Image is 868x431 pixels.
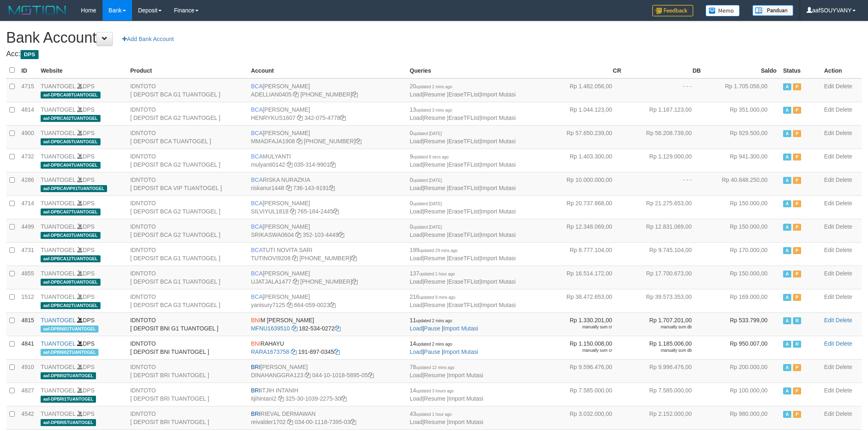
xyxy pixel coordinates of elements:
[37,149,127,172] td: DPS
[448,91,479,98] a: EraseTFList
[624,242,704,266] td: Rp 9.745.104,00
[624,125,704,149] td: Rp 58.208.739,00
[783,154,791,160] span: Active
[251,293,263,300] span: BCA
[448,278,479,285] a: EraseTFList
[783,271,791,277] span: Active
[248,219,407,242] td: [PERSON_NAME] 352-103-4449
[419,248,457,253] span: updated 29 mins ago
[704,195,780,219] td: Rp 150.000,00
[624,289,704,312] td: Rp 39.573.353,00
[413,225,442,229] span: updated [DATE]
[624,172,704,195] td: - - -
[37,195,127,219] td: DPS
[704,289,780,312] td: Rp 169.000,00
[704,125,780,149] td: Rp 929.500,00
[824,364,834,370] a: Edit
[127,312,247,336] td: IDNTOTO [ DEPOSIT BNI G1 TUANTOGEL ]
[251,161,285,168] a: mulyanti0142
[824,410,834,417] a: Edit
[41,130,75,136] a: TUANTOGEL
[41,115,100,122] span: aaf-DPBCA02TUANTOGEL
[448,161,479,168] a: EraseTFList
[824,223,834,230] a: Edit
[752,5,793,16] img: panduan.png
[410,106,452,113] span: 13
[481,138,516,144] a: Import Mutasi
[410,177,516,191] span: | | |
[251,185,284,191] a: riskanur1448
[416,108,452,112] span: updated 3 mins ago
[251,130,263,136] span: BCA
[251,138,295,144] a: MMADFAJA1908
[251,255,290,261] a: TUTINOVI9208
[481,232,516,238] a: Import Mutasi
[410,91,423,98] a: Load
[424,302,445,308] a: Resume
[127,78,247,102] td: IDNTOTO [ DEPOSIT BCA G1 TUANTOGEL ]
[248,289,407,312] td: [PERSON_NAME] 664-059-0023
[793,247,801,254] span: Paused
[424,395,445,402] a: Resume
[410,106,516,121] span: | | |
[251,153,263,160] span: BCA
[251,91,292,98] a: ADELLIAN0405
[793,294,801,301] span: Paused
[410,185,423,191] a: Load
[41,255,100,262] span: aaf-DPBCA12TUANTOGEL
[41,410,75,417] a: TUANTOGEL
[836,270,852,277] a: Delete
[410,115,423,121] a: Load
[410,208,423,215] a: Load
[793,271,801,277] span: Paused
[37,289,127,312] td: DPS
[545,172,624,195] td: Rp 10.000.000,00
[793,83,801,90] span: Paused
[780,62,821,78] th: Status
[248,195,407,219] td: [PERSON_NAME] 765-184-2445
[37,266,127,289] td: DPS
[448,232,479,238] a: EraseTFList
[41,162,100,169] span: aaf-DPBCA04TUANTOGEL
[545,102,624,125] td: Rp 1.044.123,00
[251,270,263,277] span: BCA
[783,247,791,254] span: Active
[824,200,834,206] a: Edit
[41,340,75,347] a: TUANTOGEL
[424,185,445,191] a: Resume
[248,172,407,195] td: RISKA NURAZKIA 736-143-9191
[545,289,624,312] td: Rp 38.472.653,00
[706,5,740,16] img: Button%20Memo.svg
[37,336,127,359] td: DPS
[836,106,852,113] a: Delete
[127,195,247,219] td: IDNTOTO [ DEPOSIT BCA G2 TUANTOGEL ]
[41,387,75,394] a: TUANTOGEL
[545,266,624,289] td: Rp 16.514.172,00
[624,62,704,78] th: DB
[824,177,834,183] a: Edit
[248,62,407,78] th: Account
[413,155,449,159] span: updated 8 secs ago
[41,302,100,309] span: aaf-DPBCA02TUANTOGEL
[410,83,452,89] span: 20
[410,278,423,285] a: Load
[410,177,442,183] span: 0
[424,91,445,98] a: Resume
[251,278,292,285] a: UJATJALA1477
[127,102,247,125] td: IDNTOTO [ DEPOSIT BCA G2 TUANTOGEL ]
[548,324,612,330] div: manually sum cr
[836,293,852,300] a: Delete
[410,302,423,308] a: Load
[824,270,834,277] a: Edit
[251,419,286,425] a: reivalder1702
[624,195,704,219] td: Rp 21.275.653,00
[424,255,445,261] a: Resume
[6,30,862,46] h1: Bank Account
[37,219,127,242] td: DPS
[836,247,852,253] a: Delete
[18,266,37,289] td: 4855
[410,161,423,168] a: Load
[18,219,37,242] td: 4499
[424,372,445,378] a: Resume
[836,317,852,323] a: Delete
